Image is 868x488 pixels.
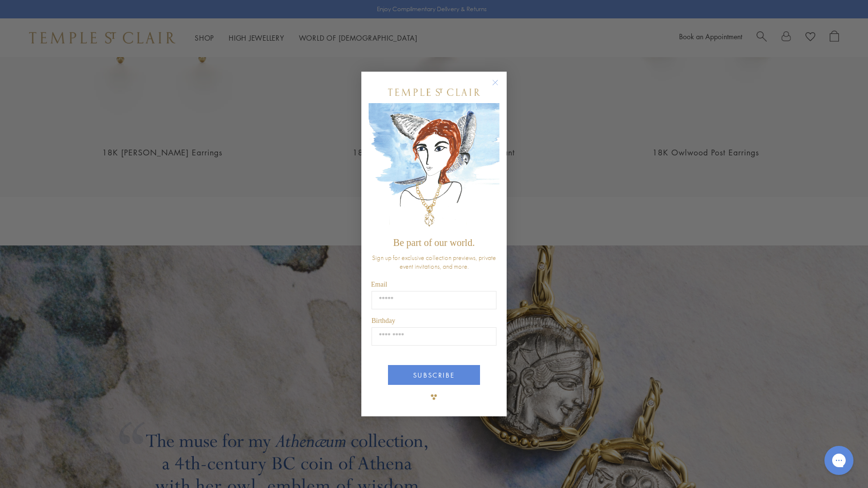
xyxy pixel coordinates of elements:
[820,442,858,478] iframe: Gorgias live chat messenger
[393,237,475,248] span: Be part of our world.
[369,103,499,232] img: c4a9eb12-d91a-4d4a-8ee0-386386f4f338.jpeg
[372,291,496,309] input: Email
[372,253,496,271] span: Sign up for exclusive collection previews, private event invitations, and more.
[371,281,387,288] span: Email
[424,387,444,407] img: TSC
[372,317,395,324] span: Birthday
[388,89,480,96] img: Temple St. Clair
[494,81,506,93] button: Close dialog
[388,365,480,385] button: SUBSCRIBE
